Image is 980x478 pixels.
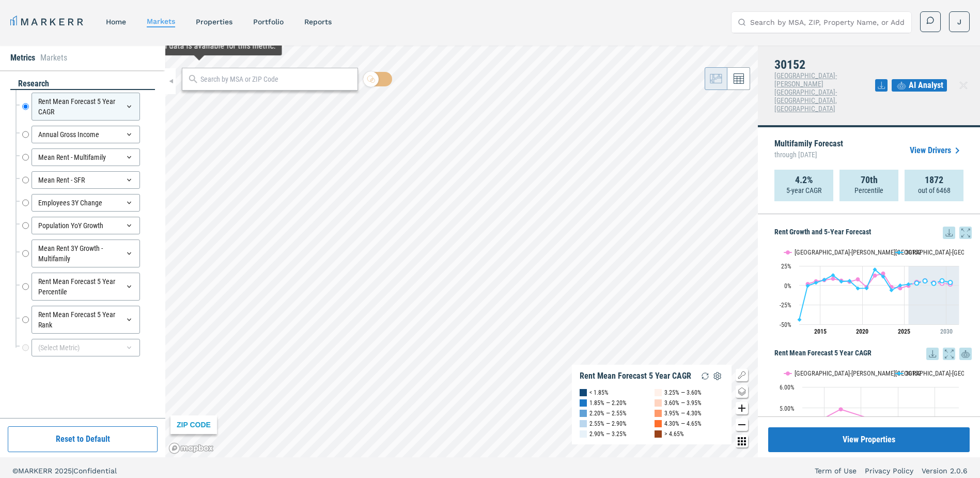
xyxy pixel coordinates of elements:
div: 4.30% — 4.65% [664,419,702,429]
path: Friday, 28 Jun, 20:00, -0.13. 30152. [898,283,903,288]
div: Rent Mean Forecast 5 Year Rank [32,306,140,334]
button: Change style map button [736,385,748,398]
div: 2.55% — 2.90% [589,419,627,429]
path: Wednesday, 28 Jun, 20:00, 2.61. 30152. [932,281,936,286]
canvas: Map [165,46,758,457]
button: Zoom out map button [736,419,748,431]
path: Monday, 14 Jun, 20:00, 4.94. Atlanta-Sandy Springs-Roswell, GA. [839,407,843,411]
div: Rent Mean Forecast 5 Year Percentile [32,273,140,301]
a: Portfolio [253,18,284,26]
button: Show Atlanta-Sandy Springs-Roswell, GA [784,248,884,256]
div: Employees 3Y Change [32,194,140,212]
text: 5.00% [780,405,795,412]
path: Friday, 28 Jun, 20:00, 7.67. Atlanta-Sandy Springs-Roswell, GA. [856,277,860,281]
div: Rent Mean Forecast 5 Year CAGR [32,93,140,121]
path: Thursday, 28 Jun, 20:00, 5.88. 30152. [940,279,944,283]
div: > 4.65% [664,429,684,439]
h5: Rent Mean Forecast 5 Year CAGR [774,348,972,360]
path: Friday, 28 Jun, 20:00, 3.81. 30152. [948,280,953,285]
a: home [106,18,126,26]
path: Thursday, 28 Jun, 20:00, 5.7. 30152. [848,279,852,283]
svg: Interactive chart [774,239,964,342]
tspan: 2020 [856,328,868,335]
span: [GEOGRAPHIC_DATA]-[PERSON_NAME][GEOGRAPHIC_DATA]-[GEOGRAPHIC_DATA], [GEOGRAPHIC_DATA] [774,71,837,113]
div: research [10,78,155,90]
a: markets [147,17,175,25]
text: 25% [781,263,791,270]
div: ZIP CODE [170,415,217,434]
text: 0% [784,282,791,290]
a: MARKERR [10,14,85,29]
div: Map Tooltip Content [122,41,276,51]
strong: 4.2% [795,175,813,185]
path: Sunday, 28 Jun, 20:00, 7.17. 30152. [822,278,827,282]
tspan: 2030 [940,328,953,335]
a: Mapbox logo [168,442,214,454]
h5: Rent Growth and 5-Year Forecast [774,227,972,239]
g: 30152, line 4 of 4 with 5 data points. [915,279,953,286]
div: < 1.85% [589,387,609,398]
button: Zoom in map button [736,402,748,414]
path: Tuesday, 28 Jun, 20:00, 13.03. 30152. [831,273,835,277]
input: Search by MSA, ZIP, Property Name, or Address [750,12,905,33]
img: Reload Legend [699,370,711,382]
a: Version 2.0.6 [922,466,968,476]
span: J [957,17,961,27]
path: Saturday, 28 Jun, 20:00, 1.49. 30152. [907,282,911,286]
tspan: 2015 [814,328,827,335]
input: Search by MSA or ZIP Code [200,74,352,85]
path: Monday, 28 Jun, 20:00, 5.82. 30152. [923,279,927,283]
div: 3.60% — 3.95% [664,398,702,408]
tspan: 2025 [898,328,910,335]
span: AI Analyst [909,79,943,92]
text: -50% [780,321,791,328]
text: 6.00% [780,384,795,391]
div: Mean Rent 3Y Growth - Multifamily [32,240,140,267]
button: Show 30152 [895,248,922,256]
path: Friday, 28 Jun, 20:00, -0.55. 30152. [806,283,810,288]
span: Confidential [73,467,117,475]
span: through [DATE] [774,148,843,161]
button: J [949,11,970,32]
div: Mean Rent - Multifamily [32,148,140,166]
div: 2.20% — 2.55% [589,408,627,419]
img: Settings [711,370,724,382]
strong: 70th [861,175,878,185]
path: Friday, 28 Jun, 20:00, -3.85. 30152. [856,286,860,290]
button: Show/Hide Legend Map Button [736,369,748,381]
p: Percentile [854,185,883,196]
button: Other options map button [736,435,748,447]
path: Monday, 28 Jun, 20:00, 20.43. 30152. [873,267,877,272]
path: Tuesday, 28 Jun, 20:00, 11.15. 30152. [881,275,885,279]
text: -25% [780,302,791,309]
a: properties [196,18,232,26]
text: 30152 [906,369,921,377]
p: Multifamily Forecast [774,140,843,161]
a: Privacy Policy [865,466,913,476]
a: Term of Use [815,466,857,476]
h4: 30152 [774,58,875,71]
p: out of 6468 [918,185,951,196]
div: Rent Growth and 5-Year Forecast. Highcharts interactive chart. [774,239,972,342]
p: 5-year CAGR [786,185,821,196]
div: Rent Mean Forecast 5 Year CAGR [580,371,691,381]
strong: 1872 [925,175,943,185]
div: Mean Rent - SFR [32,171,140,189]
span: © [12,467,18,475]
path: Thursday, 28 Jun, 20:00, -44.07. 30152. [798,318,802,322]
path: Sunday, 28 Jun, 20:00, -3.63. 30152. [865,286,869,290]
div: 1.85% — 2.20% [589,398,627,408]
path: Wednesday, 28 Jun, 20:00, 4.85. 30152. [839,279,844,283]
div: (Select Metric) [32,339,140,356]
div: Population YoY Growth [32,217,140,234]
div: 3.25% — 3.60% [664,387,702,398]
path: Sunday, 28 Jun, 20:00, 2.93. 30152. [915,281,919,285]
a: reports [304,18,332,26]
span: 2025 | [55,467,73,475]
div: Annual Gross Income [32,126,140,143]
span: MARKERR [18,467,55,475]
path: Saturday, 28 Jun, 20:00, 3.39. 30152. [814,280,818,285]
button: Reset to Default [8,426,158,452]
button: View Properties [768,427,970,452]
